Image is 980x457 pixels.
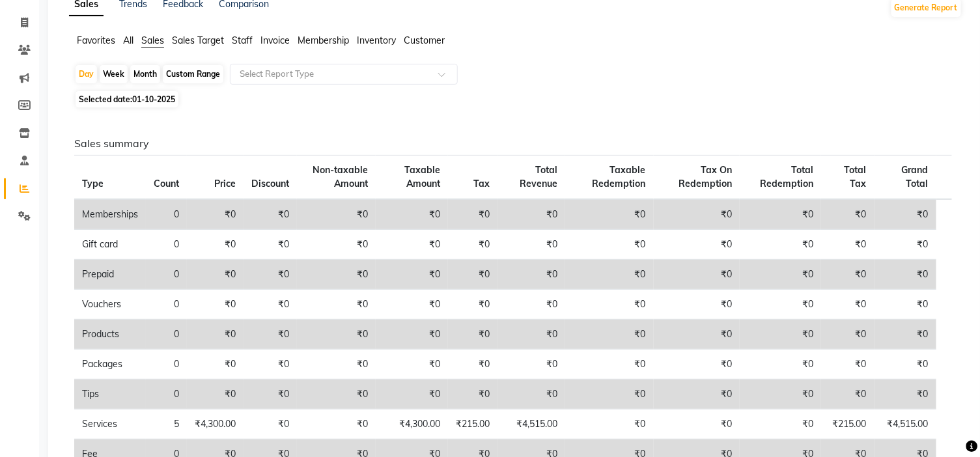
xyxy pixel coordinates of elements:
[448,199,497,230] td: ₹0
[821,290,875,320] td: ₹0
[298,35,349,46] span: Membership
[875,350,936,380] td: ₹0
[187,260,244,290] td: ₹0
[146,320,187,350] td: 0
[875,230,936,260] td: ₹0
[297,350,376,380] td: ₹0
[497,409,565,439] td: ₹4,515.00
[376,260,448,290] td: ₹0
[448,320,497,350] td: ₹0
[74,409,146,439] td: Services
[74,230,146,260] td: Gift card
[244,380,297,409] td: ₹0
[376,230,448,260] td: ₹0
[654,260,740,290] td: ₹0
[448,230,497,260] td: ₹0
[187,380,244,409] td: ₹0
[821,409,875,439] td: ₹215.00
[875,290,936,320] td: ₹0
[448,290,497,320] td: ₹0
[297,290,376,320] td: ₹0
[313,164,368,189] span: Non-taxable Amount
[74,320,146,350] td: Products
[875,320,936,350] td: ₹0
[497,290,565,320] td: ₹0
[77,35,115,46] span: Favorites
[565,260,654,290] td: ₹0
[448,350,497,380] td: ₹0
[404,35,445,46] span: Customer
[654,380,740,409] td: ₹0
[497,230,565,260] td: ₹0
[244,199,297,230] td: ₹0
[146,230,187,260] td: 0
[74,350,146,380] td: Packages
[821,380,875,409] td: ₹0
[821,260,875,290] td: ₹0
[497,260,565,290] td: ₹0
[146,290,187,320] td: 0
[76,65,97,83] div: Day
[74,380,146,409] td: Tips
[654,409,740,439] td: ₹0
[448,409,497,439] td: ₹215.00
[297,409,376,439] td: ₹0
[520,164,557,189] span: Total Revenue
[74,137,952,150] h6: Sales summary
[244,260,297,290] td: ₹0
[845,164,867,189] span: Total Tax
[654,230,740,260] td: ₹0
[376,350,448,380] td: ₹0
[497,350,565,380] td: ₹0
[497,320,565,350] td: ₹0
[404,164,440,189] span: Taxable Amount
[244,350,297,380] td: ₹0
[187,290,244,320] td: ₹0
[902,164,929,189] span: Grand Total
[821,320,875,350] td: ₹0
[448,380,497,409] td: ₹0
[130,65,160,83] div: Month
[593,164,646,189] span: Taxable Redemption
[187,409,244,439] td: ₹4,300.00
[141,35,164,46] span: Sales
[740,380,821,409] td: ₹0
[679,164,732,189] span: Tax On Redemption
[654,320,740,350] td: ₹0
[376,409,448,439] td: ₹4,300.00
[376,380,448,409] td: ₹0
[357,35,396,46] span: Inventory
[187,199,244,230] td: ₹0
[740,199,821,230] td: ₹0
[821,350,875,380] td: ₹0
[875,409,936,439] td: ₹4,515.00
[154,178,179,189] span: Count
[187,320,244,350] td: ₹0
[565,350,654,380] td: ₹0
[565,199,654,230] td: ₹0
[821,199,875,230] td: ₹0
[654,199,740,230] td: ₹0
[100,65,128,83] div: Week
[497,199,565,230] td: ₹0
[251,178,289,189] span: Discount
[821,230,875,260] td: ₹0
[565,320,654,350] td: ₹0
[740,260,821,290] td: ₹0
[740,409,821,439] td: ₹0
[232,35,253,46] span: Staff
[187,230,244,260] td: ₹0
[565,290,654,320] td: ₹0
[740,230,821,260] td: ₹0
[376,199,448,230] td: ₹0
[146,260,187,290] td: 0
[297,380,376,409] td: ₹0
[565,230,654,260] td: ₹0
[376,320,448,350] td: ₹0
[244,409,297,439] td: ₹0
[875,260,936,290] td: ₹0
[297,230,376,260] td: ₹0
[82,178,104,189] span: Type
[297,199,376,230] td: ₹0
[740,290,821,320] td: ₹0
